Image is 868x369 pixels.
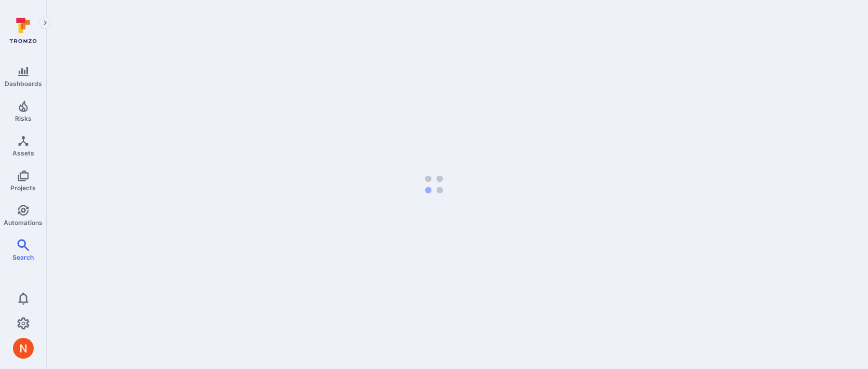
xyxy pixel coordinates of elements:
span: Risks [15,115,32,122]
span: Search [12,253,34,261]
span: Dashboards [5,80,42,88]
img: ACg8ocIprwjrgDQnDsNSk9Ghn5p5-B8DpAKWoJ5Gi9syOE4K59tr4Q=s96-c [13,338,34,359]
i: Expand navigation menu [41,19,49,27]
button: Expand navigation menu [39,17,51,29]
span: Assets [12,149,34,157]
div: Neeren Patki [13,338,34,359]
span: Projects [10,184,36,192]
span: Automations [4,219,43,226]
